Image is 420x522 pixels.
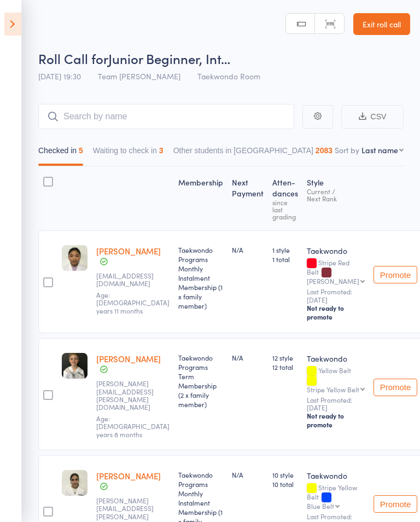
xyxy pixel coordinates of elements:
div: Taekwondo [307,470,365,481]
div: Membership [174,171,227,225]
div: [PERSON_NAME] [307,277,359,285]
div: Blue Belt [307,502,334,509]
button: Promote [374,495,417,513]
button: Checked in5 [38,141,83,166]
span: 12 total [272,362,298,372]
img: image1661331195.png [62,470,87,496]
small: amanda.bradey@hotmail.com [96,380,167,411]
label: Sort by [335,144,359,155]
div: Taekwondo [307,245,365,256]
small: Last Promoted: [DATE] [307,396,365,412]
img: image1661506870.png [62,245,87,271]
a: [PERSON_NAME] [96,245,161,257]
small: xuan2002net@yahoo.com [96,272,167,288]
button: Promote [374,266,417,283]
div: Current / Next Rank [307,188,365,202]
img: image1722593090.png [62,353,87,379]
span: Junior Beginner, Int… [108,49,230,67]
div: N/A [232,245,264,254]
span: Team [PERSON_NAME] [98,71,180,82]
button: Waiting to check in3 [93,141,164,166]
span: Age: [DEMOGRAPHIC_DATA] years 8 months [96,414,170,439]
div: since last grading [272,199,298,220]
div: 2083 [316,146,332,155]
span: 12 style [272,353,298,362]
div: N/A [232,353,264,362]
span: Age: [DEMOGRAPHIC_DATA] years 11 months [96,290,170,315]
div: Stripe Yellow Belt [307,386,359,393]
a: [PERSON_NAME] [96,470,161,482]
span: 1 style [272,245,298,254]
div: Atten­dances [268,171,302,225]
div: Yellow Belt [307,367,365,392]
div: Next Payment [227,171,268,225]
span: 1 total [272,254,298,264]
button: CSV [341,105,404,129]
span: 10 total [272,479,298,489]
small: Last Promoted: [DATE] [307,288,365,304]
div: Last name [361,144,398,155]
a: Exit roll call [353,13,410,35]
a: [PERSON_NAME] [96,353,161,364]
div: N/A [232,470,264,479]
span: Taekwondo Room [197,71,260,82]
span: 10 style [272,470,298,479]
span: [DATE] 19:30 [38,71,81,82]
button: Promote [374,379,417,396]
div: Not ready to promote [307,411,365,429]
div: 3 [159,146,164,155]
input: Search by name [38,104,294,129]
div: 5 [79,146,83,155]
div: Stripe Red Belt [307,259,365,285]
div: Taekwondo [307,353,365,364]
div: Stripe Yellow Belt [307,484,365,509]
div: Not ready to promote [307,304,365,321]
span: Roll Call for [38,49,108,67]
div: Taekwondo Programs Term Membership (2 x family member) [178,353,223,409]
div: Taekwondo Programs Monthly Instalment Membership (1 x family member) [178,245,223,310]
div: Style [302,171,369,225]
button: Other students in [GEOGRAPHIC_DATA]2083 [173,141,332,166]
